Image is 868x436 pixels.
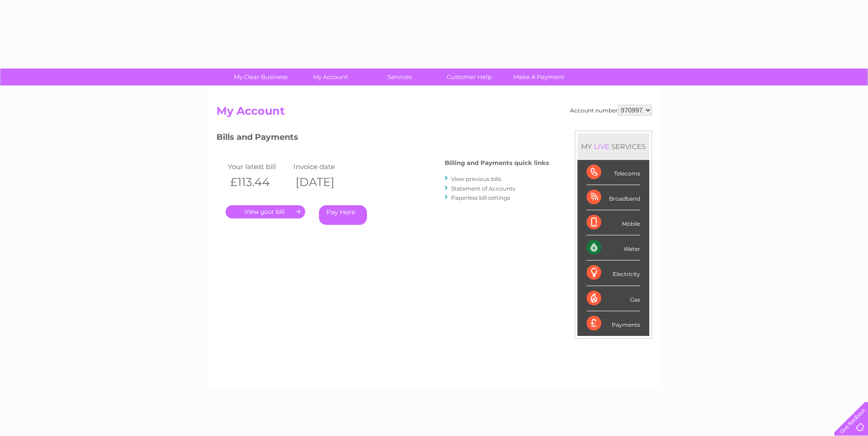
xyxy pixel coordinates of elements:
[226,205,305,218] a: .
[226,160,291,173] td: Your latest bill
[291,160,357,173] td: Invoice date
[587,160,640,185] div: Telecoms
[587,261,640,286] div: Electricity
[587,210,640,235] div: Mobile
[587,185,640,210] div: Broadband
[451,175,501,182] a: View previous bills
[587,235,640,261] div: Water
[451,185,515,192] a: Statement of Accounts
[451,194,510,201] a: Paperless bill settings
[577,133,649,160] div: MY SERVICES
[226,173,291,191] th: £113.44
[445,160,549,166] h4: Billing and Payments quick links
[431,69,507,85] a: Customer Help
[587,286,640,311] div: Gas
[587,311,640,336] div: Payments
[223,69,298,85] a: My Clear Business
[291,173,357,191] th: [DATE]
[319,205,367,225] a: Pay Here
[292,69,368,85] a: My Account
[592,142,611,151] div: LIVE
[501,69,577,85] a: Make A Payment
[362,69,437,85] a: Services
[216,131,549,147] h3: Bills and Payments
[216,105,652,122] h2: My Account
[570,105,652,116] div: Account number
